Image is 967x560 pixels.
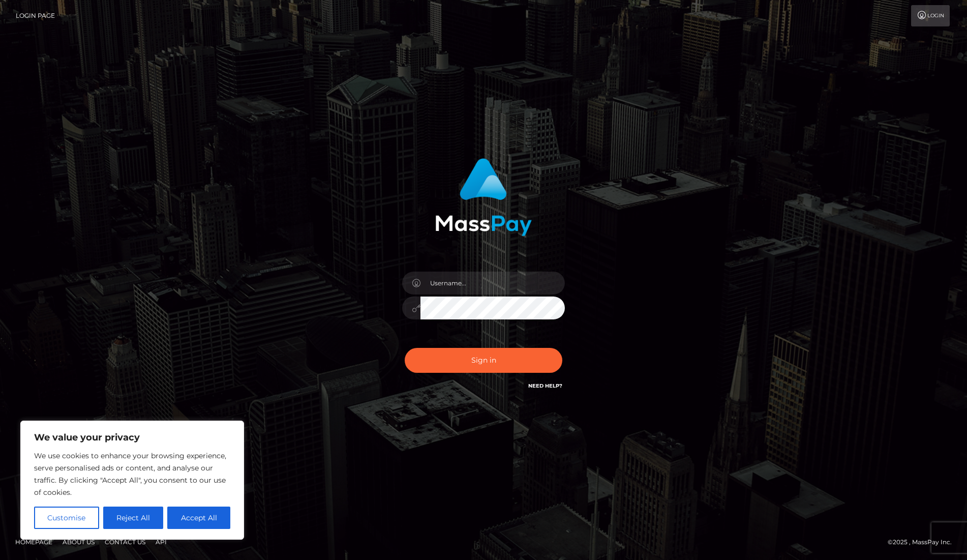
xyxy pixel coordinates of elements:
[103,507,164,529] button: Reject All
[911,5,950,26] a: Login
[405,348,562,373] button: Sign in
[420,272,565,294] input: Username...
[152,534,171,550] a: API
[11,534,56,550] a: Homepage
[101,534,149,550] a: Contact Us
[34,431,230,444] p: We value your privacy
[167,507,230,529] button: Accept All
[58,534,99,550] a: About Us
[888,537,959,548] div: © 2025 , MassPay Inc.
[20,421,244,540] div: We value your privacy
[34,507,99,529] button: Customise
[34,450,230,498] p: We use cookies to enhance your browsing experience, serve personalised ads or content, and analys...
[435,158,532,236] img: MassPay Login
[528,382,562,389] a: Need Help?
[16,5,55,26] a: Login Page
